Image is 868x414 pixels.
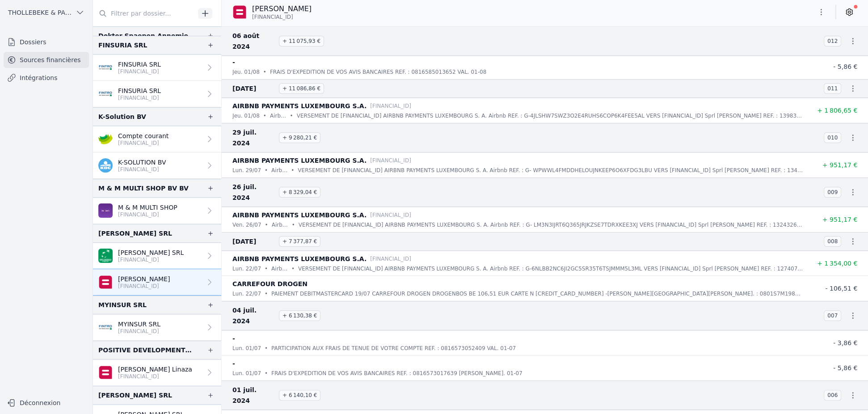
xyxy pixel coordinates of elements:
p: ven. 26/07 [232,220,261,229]
span: THOLLEBEKE & PARTNERS bvbvba BVBA [8,8,72,17]
p: jeu. 01/08 [232,68,260,76]
div: • [265,264,268,273]
a: FINSURIA SRL [FINANCIAL_ID] [93,81,221,107]
div: K-Solution BV [98,111,146,122]
a: K-SOLUTION BV [FINANCIAL_ID] [93,152,221,179]
div: M & M MULTI SHOP BV BV [98,183,189,194]
img: crelan.png [98,132,113,146]
a: M & M MULTI SHOP [FINANCIAL_ID] [93,198,221,224]
p: [FINANCIAL_ID] [370,254,411,263]
p: VERSEMENT DE [FINANCIAL_ID] AIRBNB PAYMENTS LUXEMBOURG S. A. Airbnb REF. : G- LM3N3IJRT6Q365JRJKZ... [299,220,804,229]
p: M & M MULTI SHOP [118,203,177,212]
p: lun. 01/07 [232,344,261,353]
span: + 6 130,38 € [279,310,320,321]
p: VERSEMENT DE [FINANCIAL_ID] AIRBNB PAYMENTS LUXEMBOURG S. A. Airbnb REF. : G- WPWWL4FMDDHELOUJNKE... [298,166,804,175]
span: + 11 086,86 € [279,83,324,94]
p: [FINANCIAL_ID] [370,211,411,220]
p: [FINANCIAL_ID] [118,256,184,263]
div: POSITIVE DEVELOPMENT BVBA [98,345,193,355]
div: • [265,369,268,378]
p: - [232,358,235,369]
span: + 951,17 € [822,161,857,169]
p: Airbnb [271,166,287,175]
span: 012 [824,36,841,46]
a: Intégrations [4,70,89,86]
p: PAIEMENT DEBITMASTERCARD 19/07 CARREFOUR DROGEN DROGENBOS BE 106,51 EUR CARTE N [CREDIT_CARD_NUMB... [271,289,804,298]
p: Airbnb [270,111,287,120]
div: MYINSUR SRL [98,300,147,310]
p: Compte courant [118,131,169,140]
p: [FINANCIAL_ID] [370,101,411,110]
div: • [291,264,295,273]
p: [FINANCIAL_ID] [118,94,161,101]
img: kbc.png [98,158,113,173]
p: [FINANCIAL_ID] [118,211,177,218]
img: FINTRO_BE_BUSINESS_GEBABEBB.png [98,320,113,334]
span: [DATE] [232,83,275,94]
p: VERSEMENT DE [FINANCIAL_ID] AIRBNB PAYMENTS LUXEMBOURG S. A. Airbnb REF. : G-6NLBB2NC6JI2GC5SR35T... [298,264,804,273]
span: 008 [824,236,841,247]
p: [FINANCIAL_ID] [118,283,170,290]
p: K-SOLUTION BV [118,158,166,167]
a: Compte courant [FINANCIAL_ID] [93,126,221,152]
span: + 1 354,00 € [817,260,857,267]
p: FINSURIA SRL [118,86,161,95]
p: FRAIS D'EXPEDITION DE VOS AVIS BANCAIRES REF. : 0816585013652 VAL. 01-08 [270,68,486,76]
p: Airbnb [272,220,288,229]
span: 007 [824,310,841,321]
div: • [265,344,268,353]
p: [PERSON_NAME] [252,4,312,14]
span: + 11 075,93 € [279,36,324,46]
img: belfius-1.png [98,275,113,289]
p: [PERSON_NAME] Linaza [118,365,192,374]
p: MYINSUR SRL [118,320,160,329]
span: 04 juil. 2024 [232,305,275,326]
span: 011 [824,83,841,94]
p: PARTICIPATION AUX FRAIS DE TENUE DE VOTRE COMPTE REF. : 0816573052409 VAL. 01-07 [271,344,516,353]
p: AIRBNB PAYMENTS LUXEMBOURG S.A. [232,155,367,166]
span: 010 [824,132,841,143]
p: [PERSON_NAME] [118,275,170,283]
img: FINTRO_BE_BUSINESS_GEBABEBB.png [98,60,113,75]
a: [PERSON_NAME] Linaza [FINANCIAL_ID] [93,359,221,386]
img: FINTRO_BE_BUSINESS_GEBABEBB.png [98,87,113,101]
div: • [263,111,266,120]
span: + 951,17 € [822,216,857,223]
span: + 9 280,21 € [279,132,320,143]
a: [PERSON_NAME] SRL [FINANCIAL_ID] [93,243,221,269]
div: FINSURIA SRL [98,40,147,51]
img: BEOBANK_CTBKBEBX.png [98,203,113,218]
a: [PERSON_NAME] [FINANCIAL_ID] [93,269,221,296]
span: 29 juil. 2024 [232,127,275,148]
div: Dokter Spaepen Annemie [98,30,188,41]
span: 26 juil. 2024 [232,182,275,203]
span: - 3,86 € [833,339,857,346]
p: AIRBNB PAYMENTS LUXEMBOURG S.A. [232,101,367,111]
div: • [263,68,266,76]
p: FINSURIA SRL [118,60,161,69]
span: 009 [824,187,841,198]
span: - 5,86 € [833,364,857,372]
div: • [265,220,268,229]
p: lun. 22/07 [232,289,261,298]
span: - 5,86 € [833,63,857,70]
div: • [265,289,268,298]
div: • [290,111,293,120]
p: VERSEMENT DE [FINANCIAL_ID] AIRBNB PAYMENTS LUXEMBOURG S. A. Airbnb REF. : G-4JLSHW7SWZ3O2E4RUHS6... [297,111,804,120]
p: lun. 29/07 [232,166,261,175]
p: AIRBNB PAYMENTS LUXEMBOURG S.A. [232,210,367,220]
p: [PERSON_NAME] SRL [118,248,184,257]
span: + 6 140,10 € [279,390,320,401]
p: - [232,333,235,344]
button: THOLLEBEKE & PARTNERS bvbvba BVBA [4,5,89,20]
span: 06 août 2024 [232,30,275,52]
div: • [291,166,294,175]
a: Dossiers [4,34,89,50]
span: [FINANCIAL_ID] [252,13,293,21]
p: [FINANCIAL_ID] [370,156,411,165]
img: belfius-1.png [232,5,247,19]
span: + 1 806,65 € [817,107,857,114]
span: + 8 329,04 € [279,187,320,198]
span: [DATE] [232,236,275,247]
input: Filtrer par dossier... [93,5,195,21]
